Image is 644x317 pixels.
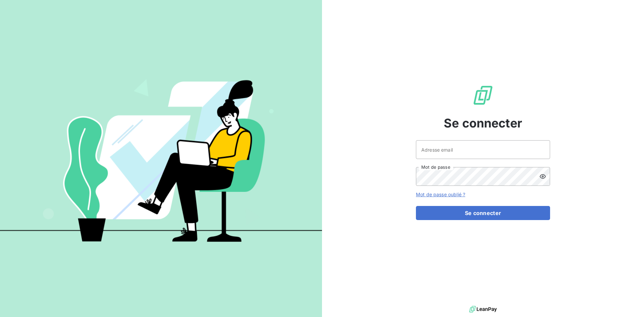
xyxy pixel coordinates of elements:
[472,85,494,106] img: Logo LeanPay
[469,304,497,314] img: logo
[444,114,522,132] span: Se connecter
[416,206,550,220] button: Se connecter
[416,140,550,159] input: placeholder
[416,192,465,197] a: Mot de passe oublié ?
